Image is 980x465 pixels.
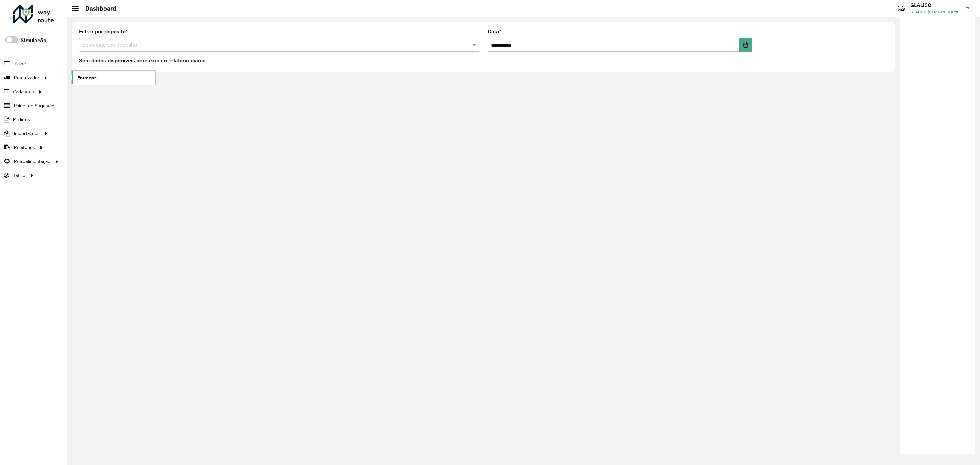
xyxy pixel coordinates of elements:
label: Sem dados disponíveis para exibir o relatório diário [79,57,205,65]
h3: GLAUCO [910,2,961,9]
label: Data [488,28,501,36]
label: Filtrar por depósito [79,28,128,36]
span: Painel [15,60,27,67]
a: Contato Rápido [894,1,909,16]
label: Simulação [21,36,46,45]
span: Painel de Sugestão [14,102,54,109]
span: Entregas [77,74,97,81]
h2: Dashboard [79,5,116,12]
span: Cadastros [13,88,34,95]
span: Pedidos [13,116,30,123]
span: Tático [13,172,26,179]
span: Importações [14,130,40,137]
span: Roteirizador [14,74,39,81]
span: Retroalimentação [14,158,50,165]
span: GLAUCO [PERSON_NAME] [910,9,961,15]
span: Relatórios [14,144,35,151]
a: Entregas [72,71,155,84]
button: Choose Date [739,38,752,52]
